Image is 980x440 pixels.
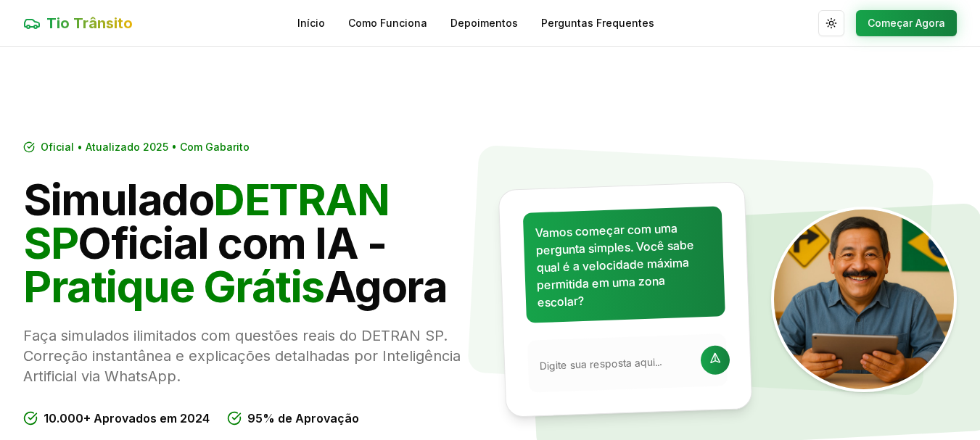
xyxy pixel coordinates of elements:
img: Tio Trânsito [771,207,957,392]
span: 95% de Aprovação [247,410,359,427]
a: Início [297,16,325,30]
button: Começar Agora [856,10,957,36]
a: Depoimentos [450,16,518,30]
span: Oficial • Atualizado 2025 • Com Gabarito [41,140,250,154]
span: Tio Trânsito [46,13,133,33]
a: Tio Trânsito [23,13,133,33]
span: 10.000+ Aprovados em 2024 [44,410,210,427]
span: Pratique Grátis [23,260,324,312]
a: Perguntas Frequentes [541,16,654,30]
p: Faça simulados ilimitados com questões reais do DETRAN SP. Correção instantânea e explicações det... [23,325,479,386]
p: Vamos começar com uma pergunta simples. Você sabe qual é a velocidade máxima permitida em uma zon... [535,218,713,311]
h1: Simulado Oficial com IA - Agora [23,178,479,308]
a: Como Funciona [348,16,427,30]
input: Digite sua resposta aqui... [539,354,692,373]
span: DETRAN SP [23,173,389,269]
